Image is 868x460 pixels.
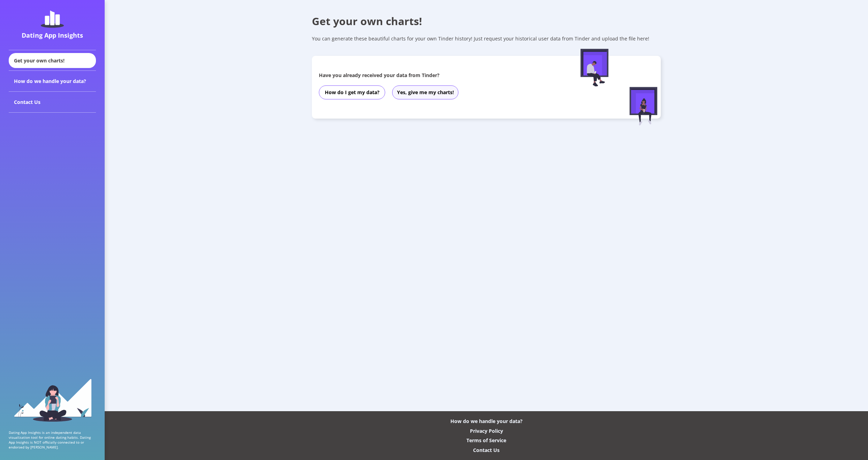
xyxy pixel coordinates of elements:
[13,378,92,422] img: sidebar_girl.91b9467e.svg
[466,437,506,444] div: Terms of Service
[10,31,94,39] div: Dating App Insights
[312,35,661,42] div: You can generate these beautiful charts for your own Tinder history! Just request your historical...
[629,87,657,126] img: female-figure-sitting.afd5d174.svg
[319,72,553,78] div: Have you already received your data from Tinder?
[41,10,64,28] img: dating-app-insights-logo.5abe6921.svg
[312,14,661,28] div: Get your own charts!
[581,49,608,86] img: male-figure-sitting.c9faa881.svg
[9,71,96,92] div: How do we handle your data?
[470,428,503,434] div: Privacy Policy
[9,53,96,68] div: Get your own charts!
[473,447,500,453] div: Contact Us
[9,430,96,450] p: Dating App Insights is an independent data visualization tool for online dating habits. Dating Ap...
[319,85,385,99] button: How do I get my data?
[9,92,96,113] div: Contact Us
[450,418,523,424] div: How do we handle your data?
[392,85,458,99] button: Yes, give me my charts!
